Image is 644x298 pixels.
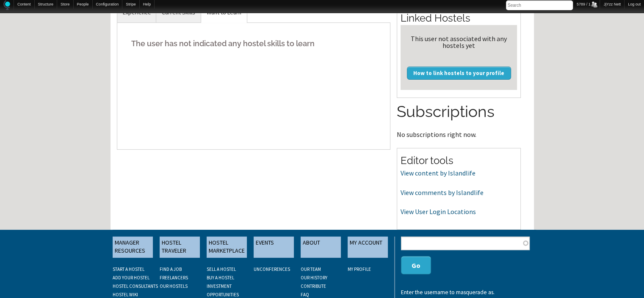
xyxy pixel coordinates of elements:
a: INVESTMENT OPPORTUNITIES [207,283,239,298]
input: Search [506,0,573,10]
a: View User Login Locations [401,207,476,216]
a: UNCONFERENCES [254,266,290,272]
a: FAQ [301,292,309,298]
a: OUR HOSTELS [160,283,188,289]
a: MY ACCOUNT [348,237,388,258]
a: How to link hostels to your profile [407,67,511,79]
a: View comments by Islandlife [401,188,484,197]
a: HOSTEL MARKETPLACE [207,237,247,258]
a: ADD YOUR HOSTEL [113,275,149,281]
a: BUY A HOSTEL [207,275,234,281]
a: SELL A HOSTEL [207,266,236,272]
h2: Linked Hostels [401,11,517,25]
h2: Subscriptions [397,101,521,123]
a: OUR HISTORY [301,275,327,281]
a: View content by Islandlife [401,169,475,177]
h5: The user has not indicated any hostel skills to learn [124,31,384,56]
a: EVENTS [254,237,294,258]
img: Home [3,0,10,10]
a: My Profile [348,266,371,272]
a: HOSTEL TRAVELER [160,237,200,258]
a: OUR TEAM [301,266,321,272]
a: HOSTEL CONSULTANTS [113,283,158,289]
a: FREELANCERS [160,275,188,281]
h2: Editor tools [401,153,517,168]
a: CONTRIBUTE [301,283,326,289]
button: Go [401,256,431,274]
section: No subscriptions right now. [397,101,521,137]
div: This user not associated with any hostels yet [404,35,514,49]
a: MANAGER RESOURCES [113,237,153,258]
a: ABOUT [301,237,341,258]
a: FIND A JOB [160,266,182,272]
div: Enter the username to masquerade as. [401,290,529,295]
a: START A HOSTEL [113,266,144,272]
a: HOSTEL WIKI [113,292,138,298]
